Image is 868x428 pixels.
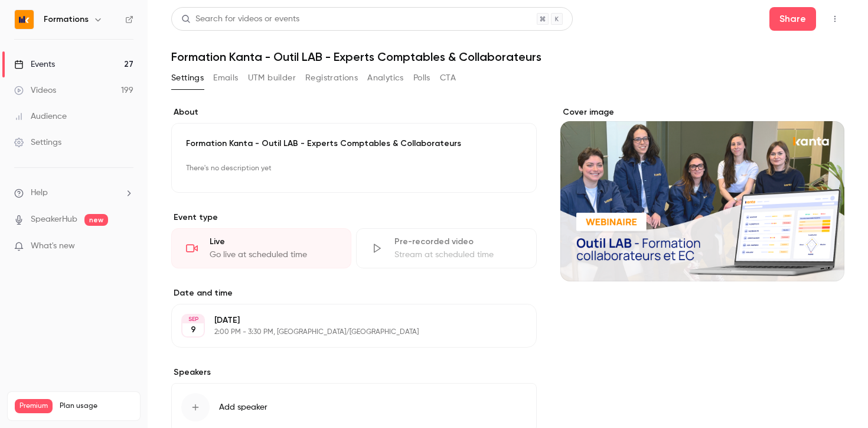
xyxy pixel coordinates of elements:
[214,328,474,337] p: 2:00 PM - 3:30 PM, [GEOGRAPHIC_DATA]/[GEOGRAPHIC_DATA]
[560,106,844,118] label: Cover image
[15,10,34,29] img: Formations
[210,249,337,261] div: Go live at scheduled time
[171,50,844,64] h1: Formation Kanta - Outil LAB - Experts Comptables & Collaborateurs
[171,212,537,223] p: Event type
[84,214,108,226] span: new
[394,236,521,248] div: Pre-recorded video
[560,106,844,281] section: Cover image
[14,137,61,148] div: Settings
[14,59,55,70] div: Events
[186,138,522,150] p: Formation Kanta - Outil LAB - Experts Comptables & Collaborateurs
[14,111,67,122] div: Audience
[119,241,133,252] iframe: Noticeable Trigger
[367,69,404,87] button: Analytics
[31,213,77,226] a: SpeakerHub
[60,401,133,411] span: Plan usage
[182,315,204,323] div: SEP
[213,69,238,87] button: Emails
[44,14,89,25] h6: Formations
[214,314,474,326] p: [DATE]
[210,236,337,248] div: Live
[14,187,133,199] li: help-dropdown-opener
[181,13,299,25] div: Search for videos or events
[413,69,430,87] button: Polls
[769,7,816,31] button: Share
[31,187,48,199] span: Help
[171,367,537,378] label: Speakers
[305,69,358,87] button: Registrations
[356,228,536,268] div: Pre-recorded videoStream at scheduled time
[171,287,537,299] label: Date and time
[31,240,75,252] span: What's new
[440,69,456,87] button: CTA
[248,69,296,87] button: UTM builder
[186,159,522,178] p: There's no description yet
[171,69,204,87] button: Settings
[394,249,521,261] div: Stream at scheduled time
[171,106,537,118] label: About
[171,228,351,268] div: LiveGo live at scheduled time
[191,324,196,336] p: 9
[14,85,56,96] div: Videos
[219,401,267,413] span: Add speaker
[15,399,53,413] span: Premium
